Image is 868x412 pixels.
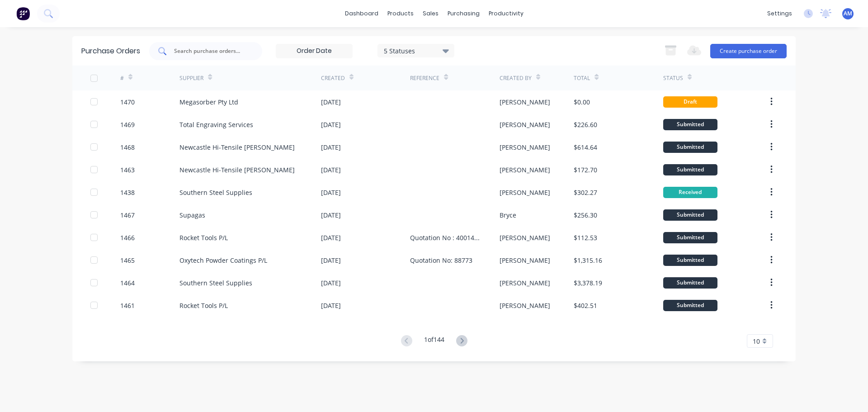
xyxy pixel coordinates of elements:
div: # [120,74,124,82]
div: $302.27 [574,188,597,197]
div: Total Engraving Services [179,120,253,129]
div: Submitted [663,255,717,266]
img: Factory [16,7,30,20]
div: 1465 [120,256,135,265]
div: 1468 [120,142,135,152]
div: purchasing [443,7,484,20]
div: 1470 [120,97,135,107]
div: [PERSON_NAME] [500,120,550,129]
div: Reference [410,74,439,82]
div: sales [418,7,443,20]
div: 1464 [120,278,135,288]
div: [DATE] [321,188,341,197]
div: [PERSON_NAME] [500,301,550,310]
div: Submitted [663,164,717,175]
span: 10 [753,336,760,346]
div: [PERSON_NAME] [500,97,550,107]
div: 5 Statuses [384,46,448,55]
div: [DATE] [321,165,341,175]
div: Purchase Orders [81,46,140,57]
div: [PERSON_NAME] [500,165,550,175]
input: Order Date [276,44,352,58]
button: Create purchase order [710,44,787,58]
div: [PERSON_NAME] [500,233,550,242]
div: $112.53 [574,233,597,242]
div: [DATE] [321,233,341,242]
div: Submitted [663,300,717,311]
div: 1463 [120,165,135,175]
div: $0.00 [574,97,590,107]
div: Bryce [500,210,516,220]
div: Submitted [663,232,717,243]
div: $402.51 [574,301,597,310]
div: Created [321,74,345,82]
div: $3,378.19 [574,278,602,288]
div: [PERSON_NAME] [500,256,550,265]
div: Status [663,74,683,82]
div: Southern Steel Supplies [179,188,252,197]
div: Rocket Tools P/L [179,301,228,310]
div: Total [574,74,590,82]
div: Oxytech Powder Coatings P/L [179,256,267,265]
div: Newcastle Hi-Tensile [PERSON_NAME] [179,165,295,175]
div: [PERSON_NAME] [500,142,550,152]
div: 1467 [120,210,135,220]
div: [DATE] [321,210,341,220]
div: 1438 [120,188,135,197]
div: 1461 [120,301,135,310]
div: [DATE] [321,142,341,152]
div: Created By [500,74,532,82]
div: [DATE] [321,97,341,107]
div: Southern Steel Supplies [179,278,252,288]
div: Supplier [179,74,203,82]
div: $172.70 [574,165,597,175]
div: Megasorber Pty Ltd [179,97,238,107]
span: AM [844,9,852,18]
div: productivity [484,7,528,20]
div: $226.60 [574,120,597,129]
div: [PERSON_NAME] [500,278,550,288]
div: Supagas [179,210,205,220]
div: [DATE] [321,120,341,129]
div: Newcastle Hi-Tensile [PERSON_NAME] [179,142,295,152]
input: Search purchase orders... [173,47,248,56]
div: [DATE] [321,301,341,310]
div: products [383,7,418,20]
div: 1469 [120,120,135,129]
div: Submitted [663,142,717,153]
div: settings [763,7,797,20]
div: $256.30 [574,210,597,220]
div: Submitted [663,119,717,130]
div: $1,315.16 [574,256,602,265]
div: Quotation No : 40014395 [410,233,481,242]
div: Quotation No: 88773 [410,256,472,265]
div: [DATE] [321,256,341,265]
a: dashboard [340,7,383,20]
div: [PERSON_NAME] [500,188,550,197]
div: Received [663,187,717,198]
div: [DATE] [321,278,341,288]
div: 1466 [120,233,135,242]
div: Draft [663,96,717,108]
div: Rocket Tools P/L [179,233,228,242]
div: Submitted [663,209,717,221]
div: Submitted [663,277,717,289]
div: $614.64 [574,142,597,152]
div: 1 of 144 [424,335,444,348]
